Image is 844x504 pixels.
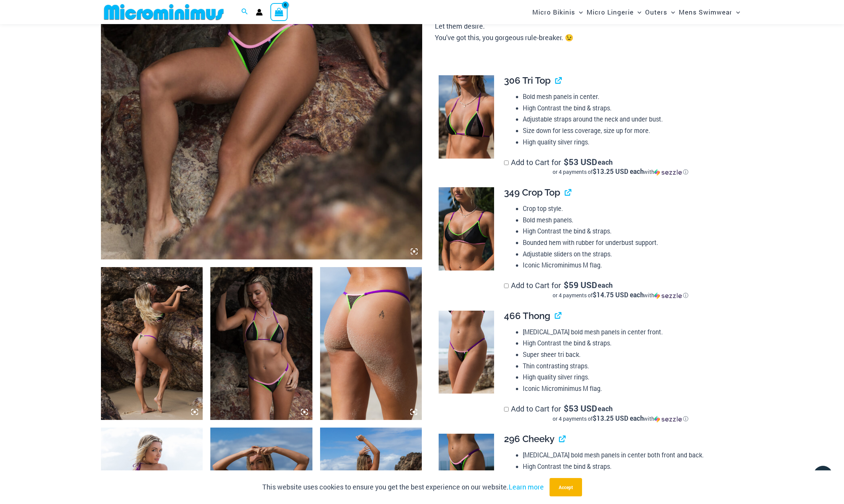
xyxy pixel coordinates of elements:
img: Reckless Neon Crush Black Neon 466 Thong [439,311,494,394]
li: Crop top style. [523,203,737,214]
img: Reckless Neon Crush Black Neon 349 Crop Top 466 Thong [101,267,203,420]
span: each [598,281,613,289]
li: High Contrast the bind & straps. [523,461,737,472]
li: Size down for less coverage, size up for more. [523,125,737,136]
li: Thin contrasting straps. [523,360,737,372]
span: 466 Thong [504,310,550,321]
span: Menu Toggle [667,2,675,22]
p: This website uses cookies to ensure you get the best experience on our website. [262,481,544,493]
div: or 4 payments of$14.75 USD eachwithSezzle Click to learn more about Sezzle [504,292,737,299]
span: Outers [645,2,667,22]
a: Learn more [509,482,544,491]
label: Add to Cart for [504,157,737,176]
li: [MEDICAL_DATA] bold mesh panels in center both front and back. [523,449,737,461]
li: Super sheer tri back. [523,349,737,360]
img: Reckless Neon Crush Black Neon 349 Crop Top [439,187,494,271]
span: $ [564,279,569,290]
input: Add to Cart for$53 USD eachor 4 payments of$13.25 USD eachwithSezzle Click to learn more about Se... [504,160,509,165]
li: Adjustable straps around the neck and under bust. [523,113,737,125]
span: $13.25 USD each [593,414,644,423]
li: Iconic Microminimus M flag. [523,259,737,271]
span: 306 Tri Top [504,75,551,86]
a: View Shopping Cart, empty [270,3,288,21]
span: 59 USD [564,281,597,289]
div: or 4 payments of with [504,415,737,423]
div: or 4 payments of with [504,168,737,176]
a: Account icon link [256,9,263,16]
label: Add to Cart for [504,280,737,299]
img: Sezzle [654,292,682,299]
input: Add to Cart for$59 USD eachor 4 payments of$14.75 USD eachwithSezzle Click to learn more about Se... [504,284,509,288]
label: Add to Cart for [504,404,737,423]
span: $ [564,403,569,414]
a: Micro BikinisMenu ToggleMenu Toggle [530,2,585,22]
span: Mens Swimwear [679,2,732,22]
span: 53 USD [564,158,597,166]
li: High quality silver rings. [523,371,737,383]
input: Add to Cart for$53 USD eachor 4 payments of$13.25 USD eachwithSezzle Click to learn more about Se... [504,407,509,412]
nav: Site Navigation [529,1,743,23]
a: Mens SwimwearMenu ToggleMenu Toggle [677,2,742,22]
div: or 4 payments of$13.25 USD eachwithSezzle Click to learn more about Sezzle [504,415,737,423]
li: High quality silver rings. [523,136,737,148]
img: MM SHOP LOGO FLAT [101,3,227,21]
img: Sezzle [654,416,682,423]
span: Micro Bikinis [532,2,575,22]
li: Adjustable sliders on the straps. [523,248,737,260]
img: Sezzle [654,169,682,176]
span: each [598,405,613,412]
span: Menu Toggle [575,2,583,22]
span: Micro Lingerie [587,2,634,22]
div: or 4 payments of with [504,292,737,299]
span: Menu Toggle [732,2,740,22]
span: 53 USD [564,405,597,412]
a: OutersMenu ToggleMenu Toggle [643,2,677,22]
img: Reckless Neon Crush Black Neon 306 Tri Top [439,75,494,159]
span: each [598,158,613,166]
li: High Contrast the bind & straps. [523,337,737,349]
li: Bounded hem with rubber for underbust support. [523,237,737,248]
img: Reckless Neon Crush Black Neon 306 Tri Top 296 Cheeky [210,267,312,420]
li: Bold mesh panels in center. [523,91,737,102]
span: $13.25 USD each [593,167,644,176]
li: Bold mesh panels. [523,214,737,226]
span: $14.75 USD each [593,290,644,299]
li: High Contrast the bind & straps. [523,102,737,114]
a: Micro LingerieMenu ToggleMenu Toggle [585,2,643,22]
li: [MEDICAL_DATA] bold mesh panels in center front. [523,326,737,338]
a: Search icon link [241,7,248,17]
span: 349 Crop Top [504,187,560,198]
span: Menu Toggle [634,2,641,22]
li: Iconic Microminimus M flag. [523,383,737,394]
span: $ [564,156,569,167]
li: High Contrast the bind & straps. [523,225,737,237]
div: or 4 payments of$13.25 USD eachwithSezzle Click to learn more about Sezzle [504,168,737,176]
span: 296 Cheeky [504,433,555,444]
button: Accept [550,478,582,496]
img: Reckless Neon Crush Black Neon 466 Thong [320,267,422,420]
